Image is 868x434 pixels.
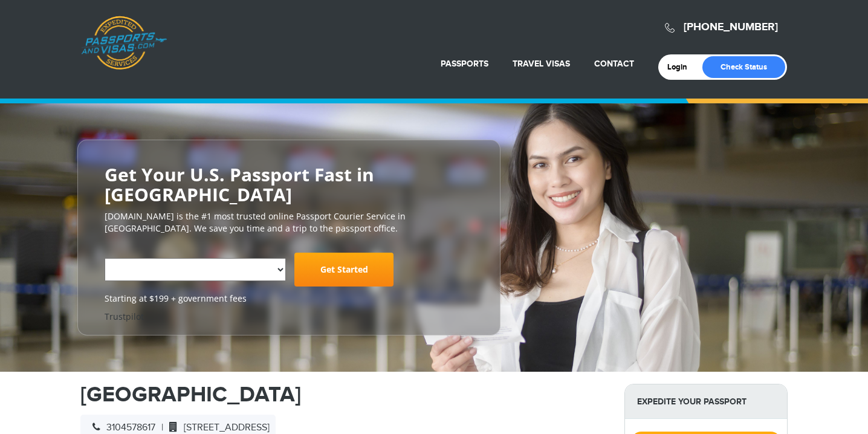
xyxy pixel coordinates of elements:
a: Login [667,62,696,72]
a: Passports [441,59,488,69]
a: [PHONE_NUMBER] [684,21,778,34]
h2: Get Your U.S. Passport Fast in [GEOGRAPHIC_DATA] [105,164,473,204]
span: Starting at $199 + government fees [105,293,473,305]
span: [STREET_ADDRESS] [163,422,270,433]
a: Contact [594,59,634,69]
a: Travel Visas [513,59,570,69]
a: Passports & [DOMAIN_NAME] [81,16,167,70]
p: [DOMAIN_NAME] is the #1 most trusted online Passport Courier Service in [GEOGRAPHIC_DATA]. We sav... [105,210,473,235]
a: Check Status [702,56,785,78]
h1: [GEOGRAPHIC_DATA] [80,384,606,406]
span: 3104578617 [86,422,155,433]
a: Get Started [294,253,394,287]
strong: Expedite Your Passport [625,384,787,419]
a: Trustpilot [105,311,144,322]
